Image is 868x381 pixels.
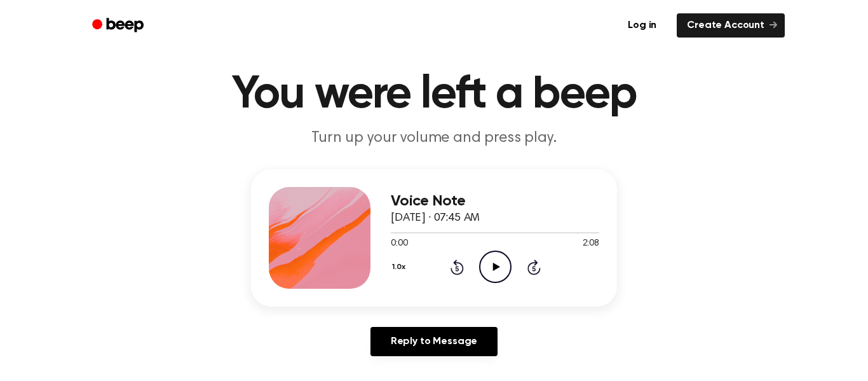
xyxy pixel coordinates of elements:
[677,13,785,38] a: Create Account
[391,256,410,278] button: 1.0x
[83,13,155,38] a: Beep
[370,327,498,356] a: Reply to Message
[109,72,759,118] h1: You were left a beep
[615,11,669,40] a: Log in
[391,193,599,210] h3: Voice Note
[391,212,480,224] span: [DATE] · 07:45 AM
[190,128,678,149] p: Turn up your volume and press play.
[583,237,599,251] span: 2:08
[391,237,407,251] span: 0:00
